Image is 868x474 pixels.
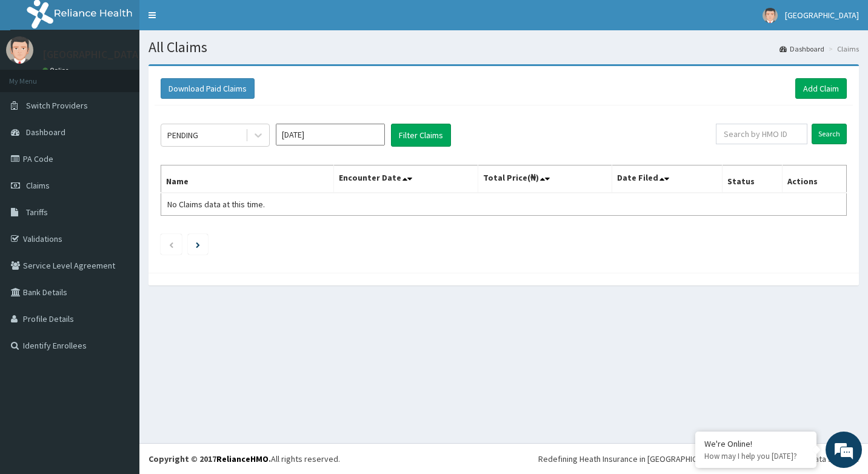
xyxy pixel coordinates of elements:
a: Previous page [169,239,174,250]
footer: All rights reserved. [139,443,868,474]
span: No Claims data at this time. [167,199,265,210]
input: Search [812,124,847,144]
th: Encounter Date [333,165,478,193]
li: Claims [826,44,859,54]
a: Dashboard [780,44,824,54]
div: PENDING [167,129,198,141]
a: Next page [196,239,200,250]
th: Actions [782,165,846,193]
th: Status [723,165,782,193]
button: Filter Claims [391,124,451,147]
span: Claims [26,180,50,191]
button: Download Paid Claims [161,78,255,99]
p: [GEOGRAPHIC_DATA] [42,49,142,60]
img: User Image [763,8,778,23]
h1: All Claims [149,39,859,55]
p: How may I help you today? [704,451,807,461]
img: User Image [6,36,33,64]
span: Switch Providers [26,100,88,111]
div: Redefining Heath Insurance in [GEOGRAPHIC_DATA] using Telemedicine and Data Science! [538,453,859,465]
a: RelianceHMO [216,453,269,464]
th: Date Filed [612,165,723,193]
span: Dashboard [26,127,65,138]
a: Online [42,66,72,75]
th: Name [161,165,334,193]
span: Tariffs [26,207,48,218]
th: Total Price(₦) [478,165,612,193]
a: Add Claim [795,78,847,99]
strong: Copyright © 2017 . [149,453,271,464]
div: We're Online! [704,438,807,449]
input: Search by HMO ID [716,124,807,144]
input: Select Month and Year [276,124,385,145]
span: [GEOGRAPHIC_DATA] [785,10,859,21]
